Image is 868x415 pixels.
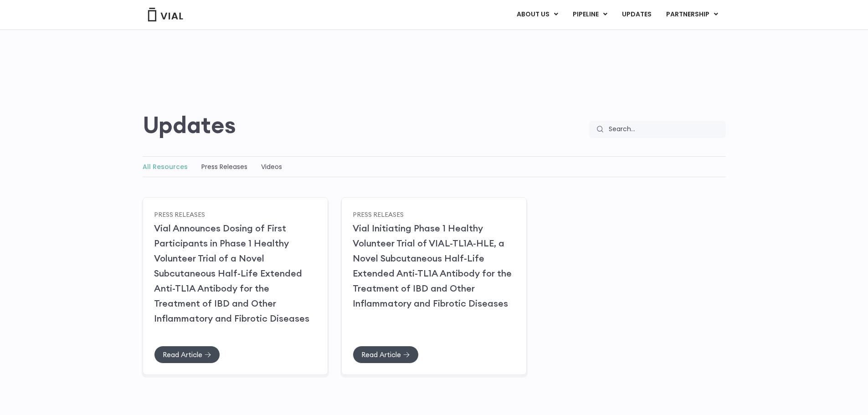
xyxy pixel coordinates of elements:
img: Vial Logo [147,8,184,21]
a: All Resources [143,162,188,171]
a: Vial Announces Dosing of First Participants in Phase 1 Healthy Volunteer Trial of a Novel Subcuta... [154,222,309,324]
span: Read Article [163,351,202,358]
a: Read Article [353,346,419,364]
a: Read Article [154,346,220,364]
a: ABOUT USMenu Toggle [509,7,565,22]
a: Vial Initiating Phase 1 Healthy Volunteer Trial of VIAL-TL1A-HLE, a Novel Subcutaneous Half-Life ... [353,222,512,309]
a: PIPELINEMenu Toggle [565,7,614,22]
a: PARTNERSHIPMenu Toggle [659,7,725,22]
h2: Updates [143,112,236,138]
a: Press Releases [154,210,205,218]
span: Read Article [361,351,401,358]
a: Videos [261,162,282,171]
a: Press Releases [353,210,404,218]
a: UPDATES [615,7,658,22]
input: Search... [603,121,726,138]
a: Press Releases [201,162,247,171]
